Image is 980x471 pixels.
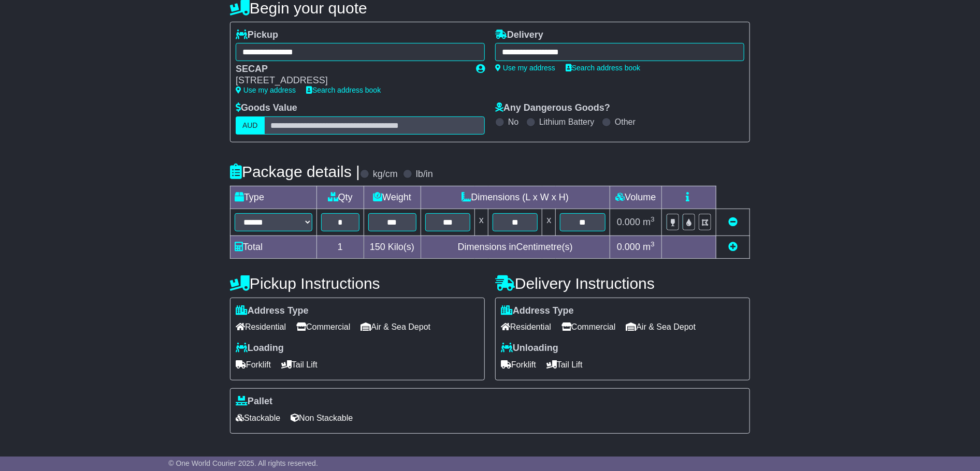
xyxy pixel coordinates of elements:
[281,357,318,373] span: Tail Lift
[236,64,466,75] div: SECAP
[236,102,297,114] label: Goods Value
[370,242,385,252] span: 150
[617,242,640,252] span: 0.000
[546,357,583,373] span: Tail Lift
[501,343,558,354] label: Unloading
[236,319,286,335] span: Residential
[230,186,317,209] td: Type
[626,319,696,335] span: Air & Sea Depot
[236,30,278,41] label: Pickup
[361,319,431,335] span: Air & Sea Depot
[364,236,421,258] td: Kilo(s)
[236,75,466,86] div: [STREET_ADDRESS]
[542,209,556,236] td: x
[291,410,353,426] span: Non Stackable
[168,459,318,467] span: © One World Courier 2025. All rights reserved.
[296,319,350,335] span: Commercial
[728,217,738,227] a: Remove this item
[475,209,488,236] td: x
[495,30,543,41] label: Delivery
[495,64,555,72] a: Use my address
[617,217,640,227] span: 0.000
[501,357,536,373] span: Forklift
[561,319,615,335] span: Commercial
[306,86,381,94] a: Search address book
[236,305,309,317] label: Address Type
[364,186,421,209] td: Weight
[416,169,433,180] label: lb/in
[610,186,661,209] td: Volume
[317,236,364,258] td: 1
[230,275,485,292] h4: Pickup Instructions
[421,186,610,209] td: Dimensions (L x W x H)
[236,116,265,135] label: AUD
[421,236,610,258] td: Dimensions in Centimetre(s)
[373,169,398,180] label: kg/cm
[508,117,518,127] label: No
[566,64,640,72] a: Search address book
[651,215,655,223] sup: 3
[236,410,280,426] span: Stackable
[615,117,636,127] label: Other
[236,396,272,407] label: Pallet
[236,357,271,373] span: Forklift
[643,217,655,227] span: m
[230,236,317,258] td: Total
[501,305,574,317] label: Address Type
[495,275,750,292] h4: Delivery Instructions
[501,319,551,335] span: Residential
[643,242,655,252] span: m
[539,117,595,127] label: Lithium Battery
[728,242,738,252] a: Add new item
[236,86,296,94] a: Use my address
[495,102,610,114] label: Any Dangerous Goods?
[236,343,284,354] label: Loading
[230,163,360,180] h4: Package details |
[317,186,364,209] td: Qty
[651,240,655,248] sup: 3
